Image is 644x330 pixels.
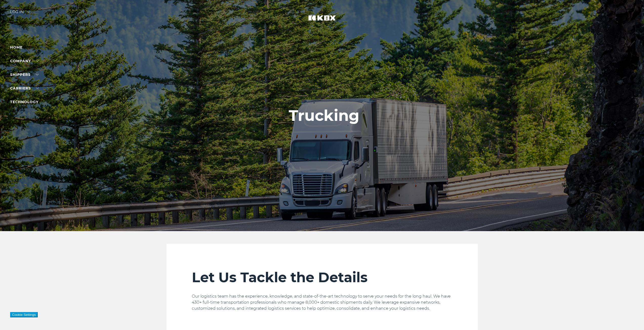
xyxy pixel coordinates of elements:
[27,11,30,13] img: arrow
[10,312,38,317] button: Cookie Settings
[10,10,30,17] div: Log in
[303,10,341,32] img: kbx logo
[10,59,39,63] a: Company
[10,72,39,77] a: SHIPPERS
[10,100,38,104] a: Technology
[192,293,452,312] p: Our logistics team has the experience, knowledge, and state-of-the-art technology to serve your n...
[289,107,359,124] h1: Trucking
[192,269,452,286] h2: Let Us Tackle the Details
[10,45,23,50] a: Home
[10,86,39,91] a: Carriers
